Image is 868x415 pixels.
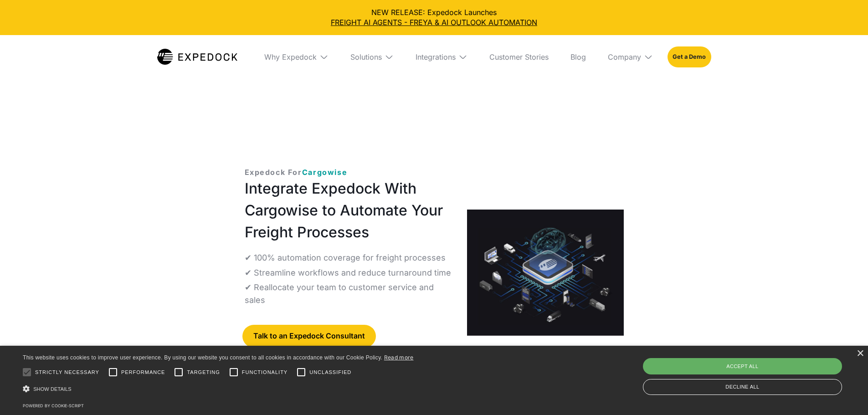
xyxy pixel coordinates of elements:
[643,379,842,395] div: Decline all
[309,369,351,376] span: Unclassified
[482,35,556,79] a: Customer Stories
[7,7,861,28] div: NEW RELEASE: Expedock Launches
[467,210,624,336] a: open lightbox
[242,369,288,376] span: Functionality
[563,35,593,79] a: Blog
[302,168,347,177] span: Cargowise
[23,383,414,395] div: Show details
[350,52,382,61] div: Solutions
[23,403,84,408] a: Powered by cookie-script
[245,266,451,279] p: ✔ Streamline workflows and reduce turnaround time
[416,52,456,61] div: Integrations
[343,35,401,79] div: Solutions
[601,35,660,79] div: Company
[7,17,861,27] a: FREIGHT AI AGENTS - FREYA & AI OUTLOOK AUTOMATION
[264,52,317,61] div: Why Expedock
[35,369,99,376] span: Strictly necessary
[121,369,165,376] span: Performance
[408,35,475,79] div: Integrations
[245,281,452,307] p: ✔ Reallocate your team to customer service and sales
[245,251,446,264] p: ✔ 100% automation coverage for freight processes
[668,46,711,67] a: Get a Demo
[33,386,72,392] span: Show details
[245,167,348,178] p: Expedock For
[716,317,868,415] iframe: Chat Widget
[608,52,641,61] div: Company
[187,369,220,376] span: Targeting
[384,354,414,361] a: Read more
[245,178,452,243] h1: Integrate Expedock With Cargowise to Automate Your Freight Processes
[643,358,842,374] div: Accept all
[23,354,382,361] span: This website uses cookies to improve user experience. By using our website you consent to all coo...
[242,325,376,348] a: Talk to an Expedock Consultant
[257,35,336,79] div: Why Expedock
